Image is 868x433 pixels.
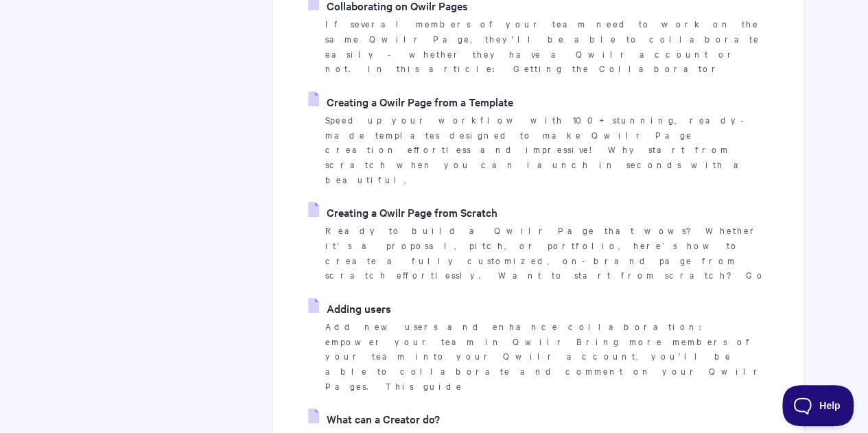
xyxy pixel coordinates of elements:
[325,319,769,394] p: Add new users and enhance collaboration: empower your team in Qwilr Bring more members of your te...
[782,385,854,426] iframe: Toggle Customer Support
[325,16,769,76] p: If several members of your team need to work on the same Qwilr Page, they'll be able to collabora...
[325,113,769,187] p: Speed up your workflow with 100+ stunning, ready-made templates designed to make Qwilr Page creat...
[325,223,769,283] p: Ready to build a Qwilr Page that wows? Whether it’s a proposal, pitch, or portfolio, here’s how t...
[308,91,513,112] a: Creating a Qwilr Page from a Template
[308,408,439,429] a: What can a Creator do?
[308,298,390,318] a: Adding users
[308,202,497,222] a: Creating a Qwilr Page from Scratch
